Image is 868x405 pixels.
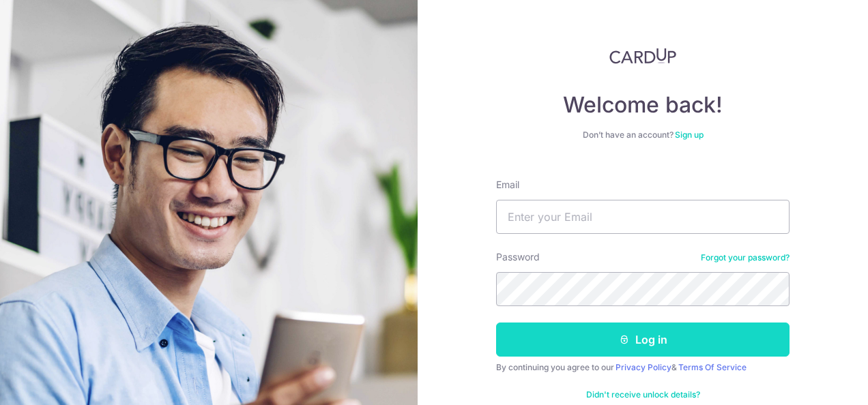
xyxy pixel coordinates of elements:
a: Forgot your password? [701,252,790,263]
a: Terms Of Service [678,362,747,372]
a: Didn't receive unlock details? [586,389,700,400]
div: By continuing you agree to our & [496,362,790,373]
h4: Welcome back! [496,91,790,119]
label: Password [496,250,540,264]
a: Sign up [675,130,704,140]
label: Email [496,178,519,192]
img: CardUp Logo [609,48,676,64]
div: Don’t have an account? [496,130,790,140]
input: Enter your Email [496,200,790,234]
a: Privacy Policy [616,362,671,372]
button: Log in [496,322,790,357]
